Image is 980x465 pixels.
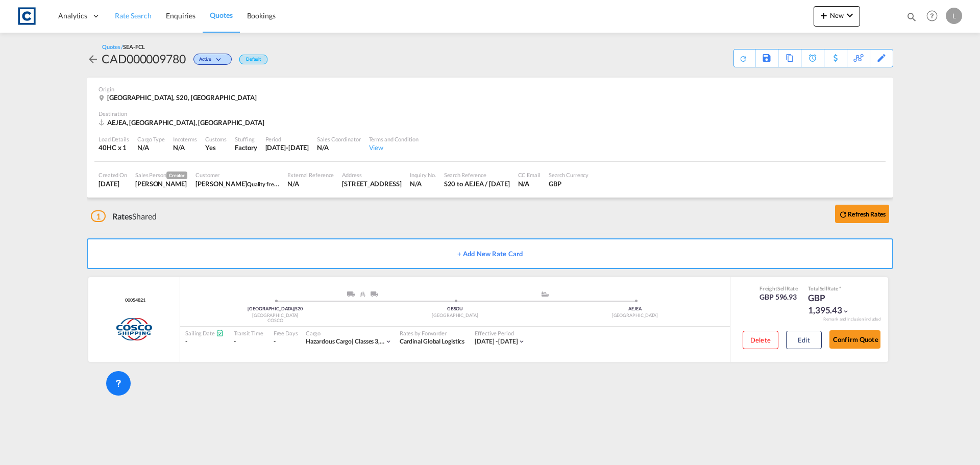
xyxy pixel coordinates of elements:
[214,57,226,63] md-icon: icon-chevron-down
[295,306,303,311] span: S20
[239,55,267,64] div: Default
[185,317,365,324] div: COSCO
[808,292,859,316] div: GBP 1,395.43
[99,93,259,102] div: Sheffield, S20, United Kingdom
[173,143,185,152] div: N/A
[15,5,38,28] img: 1fdb9190129311efbfaf67cbb4249bed.jpeg
[923,7,946,26] div: Help
[173,135,197,143] div: Incoterms
[400,337,465,345] span: Cardinal Global Logistics
[102,51,186,67] div: CAD000009780
[906,11,917,27] div: icon-magnify
[808,285,859,292] div: Total Rate
[369,135,419,143] div: Terms and Condition
[739,50,750,63] div: Quote PDF is not available at this time
[185,329,224,337] div: Sailing Date
[274,329,298,337] div: Free Days
[545,306,725,312] div: AEJEA
[185,312,365,319] div: [GEOGRAPHIC_DATA]
[306,337,385,346] div: classes 3,6,8,9 & 2.1
[400,329,465,337] div: Rates by Forwarder
[265,135,309,143] div: Period
[365,312,545,319] div: [GEOGRAPHIC_DATA]
[410,171,436,179] div: Inquiry No.
[365,306,545,312] div: GBSOU
[317,143,360,152] div: N/A
[58,11,87,21] span: Analytics
[317,135,360,143] div: Sales Coordinator
[400,337,465,346] div: Cardinal Global Logistics
[99,179,127,188] div: 17 Sep 2025
[123,43,144,50] span: SEA-FCL
[99,110,881,117] div: Destination
[759,285,798,292] div: Freight Rate
[287,179,334,188] div: N/A
[91,210,106,222] span: 1
[294,306,296,311] span: |
[848,210,886,218] b: Refresh Rates
[107,93,257,102] span: [GEOGRAPHIC_DATA], S20, [GEOGRAPHIC_DATA]
[820,285,828,291] span: Sell
[234,337,263,346] div: -
[786,331,822,349] button: Edit
[186,51,234,67] div: Change Status Here
[829,330,880,349] button: Confirm Quote
[210,11,232,19] span: Quotes
[539,291,551,297] md-icon: assets/icons/custom/ship-fill.svg
[306,337,355,345] span: Hazardous Cargo
[205,135,227,143] div: Customs
[216,329,224,337] md-icon: Schedules Available
[137,143,165,152] div: N/A
[549,179,589,188] div: GBP
[818,11,856,19] span: New
[102,43,145,51] div: Quotes /SEA-FCL
[287,171,334,179] div: External Reference
[115,11,152,20] span: Rate Search
[342,179,401,188] div: Building 131, Humber Enterprise Park, Mercury Aviation Way Brough, Hull , East Riding of Yorkshir...
[195,171,279,179] div: Customer
[755,50,778,67] div: Save As Template
[923,7,941,25] span: Help
[739,54,748,63] md-icon: icon-refresh
[99,135,129,143] div: Load Details
[115,316,153,342] img: COSCO
[247,180,295,188] span: Quality freight Hull
[87,238,893,269] button: + Add New Rate Card
[743,331,778,349] button: Delete
[234,329,263,337] div: Transit Time
[274,337,276,346] div: -
[135,179,187,188] div: Lauren Prentice
[369,143,419,152] div: View
[199,56,214,66] span: Active
[946,8,962,24] div: L
[248,306,295,311] span: [GEOGRAPHIC_DATA]
[87,51,102,67] div: icon-arrow-left
[816,316,888,322] div: Remark and Inclusion included
[842,308,849,315] md-icon: icon-chevron-down
[818,9,830,21] md-icon: icon-plus 400-fg
[839,210,848,219] md-icon: icon-refresh
[306,329,392,337] div: Cargo
[195,179,279,188] div: Andrea Driscoll
[475,337,518,346] div: 01 Sep 2025 - 30 Sep 2025
[385,338,392,345] md-icon: icon-chevron-down
[518,338,525,345] md-icon: icon-chevron-down
[844,9,856,21] md-icon: icon-chevron-down
[475,337,518,345] span: [DATE] - [DATE]
[135,171,187,179] div: Sales Person
[410,179,436,188] div: N/A
[545,312,725,319] div: [GEOGRAPHIC_DATA]
[777,285,786,291] span: Sell
[347,291,355,297] img: ROAD
[91,211,157,222] div: Shared
[99,171,127,179] div: Created On
[342,171,401,179] div: Address
[235,135,257,143] div: Stuffing
[814,6,860,27] button: icon-plus 400-fgNewicon-chevron-down
[759,292,798,302] div: GBP 596.93
[360,291,365,297] img: RAIL
[371,291,378,297] img: ROAD
[835,205,889,223] button: icon-refreshRefresh Rates
[122,297,145,304] span: 00054821
[99,85,881,93] div: Origin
